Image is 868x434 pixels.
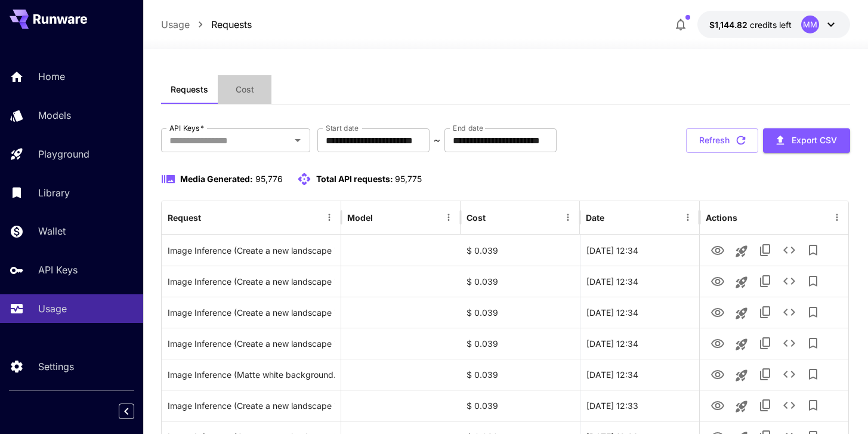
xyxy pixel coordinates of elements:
button: See details [777,238,801,262]
button: View [706,300,730,324]
div: Model [347,213,373,223]
a: Usage [161,17,190,32]
p: Usage [38,301,67,316]
button: View [706,238,730,262]
div: Request [168,213,201,223]
div: $ 0.039 [461,266,580,297]
button: Launch in playground [730,333,753,356]
button: Menu [440,209,457,226]
span: Media Generated: [180,174,253,184]
button: Copy TaskUUID [753,300,777,324]
p: API Keys [38,263,78,277]
button: See details [777,393,801,417]
p: ~ [434,133,440,147]
div: Collapse sidebar [128,401,143,422]
span: 95,776 [255,174,283,184]
button: Open [289,132,306,149]
button: View [706,331,730,355]
button: Launch in playground [730,270,753,294]
button: Copy TaskUUID [753,238,777,262]
label: Start date [326,123,359,133]
button: Refresh [686,128,758,153]
div: 23 Sep, 2025 12:33 [580,390,699,421]
p: Home [38,69,65,84]
a: Requests [211,17,252,32]
div: Click to copy prompt [168,359,335,390]
button: See details [777,331,801,355]
button: Collapse sidebar [119,404,134,419]
div: Click to copy prompt [168,266,335,297]
button: Add to library [801,331,825,355]
div: $1,144.82059 [709,19,792,31]
button: Sort [487,209,503,226]
button: Copy TaskUUID [753,331,777,355]
button: View [706,362,730,386]
button: Add to library [801,238,825,262]
button: See details [777,269,801,293]
button: Add to library [801,269,825,293]
p: Models [38,108,71,122]
div: $ 0.039 [461,359,580,390]
button: See details [777,300,801,324]
span: 95,775 [395,174,422,184]
span: Requests [171,84,208,95]
div: Click to copy prompt [168,297,335,328]
button: Copy TaskUUID [753,393,777,417]
div: Actions [706,213,737,223]
div: Date [586,213,604,223]
div: $ 0.039 [461,390,580,421]
button: Menu [829,209,845,226]
button: Export CSV [763,128,850,153]
div: $ 0.039 [461,235,580,266]
button: Menu [679,209,696,226]
div: 23 Sep, 2025 12:34 [580,328,699,359]
button: Add to library [801,393,825,417]
button: Add to library [801,362,825,386]
button: Sort [374,209,391,226]
div: Click to copy prompt [168,328,335,359]
nav: breadcrumb [161,17,252,32]
div: 23 Sep, 2025 12:34 [580,297,699,328]
button: Copy TaskUUID [753,362,777,386]
div: Click to copy prompt [168,390,335,421]
label: API Keys [169,123,204,133]
button: Launch in playground [730,395,753,418]
button: Launch in playground [730,301,753,325]
div: 23 Sep, 2025 12:34 [580,235,699,266]
button: Menu [560,209,576,226]
button: Menu [321,209,338,226]
p: Library [38,186,70,200]
button: $1,144.82059MM [697,11,850,38]
label: End date [453,123,483,133]
p: Playground [38,147,89,161]
p: Settings [38,359,74,374]
button: See details [777,362,801,386]
p: Wallet [38,224,66,238]
span: $1,144.82 [709,20,750,30]
div: Cost [467,213,486,223]
div: MM [801,16,819,33]
div: 23 Sep, 2025 12:34 [580,359,699,390]
button: View [706,393,730,417]
button: Sort [606,209,622,226]
span: Cost [236,84,254,95]
button: Copy TaskUUID [753,269,777,293]
div: $ 0.039 [461,297,580,328]
button: View [706,269,730,293]
button: Add to library [801,300,825,324]
button: Launch in playground [730,239,753,263]
div: $ 0.039 [461,328,580,359]
span: credits left [750,20,792,30]
div: 23 Sep, 2025 12:34 [580,266,699,297]
div: Click to copy prompt [168,235,335,266]
span: Total API requests: [316,174,393,184]
button: Launch in playground [730,364,753,387]
button: Sort [202,209,219,226]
